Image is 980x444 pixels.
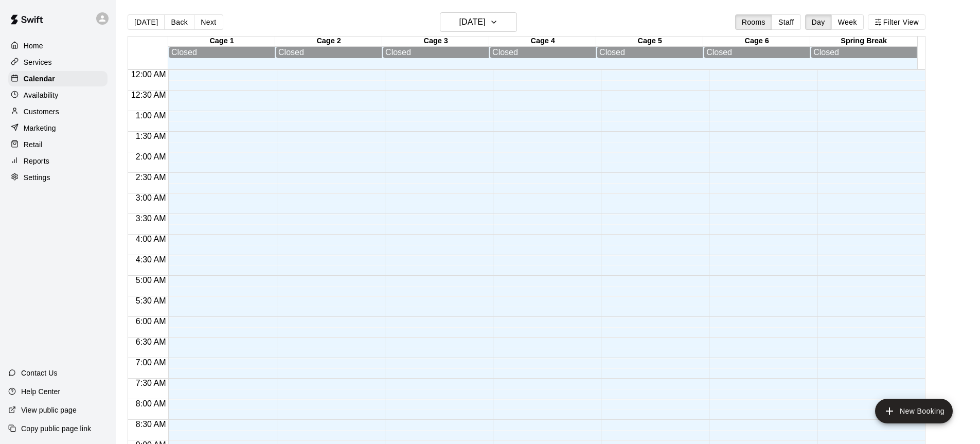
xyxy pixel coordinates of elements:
span: 2:30 AM [133,173,169,182]
button: Staff [772,14,801,30]
button: Day [805,14,832,30]
div: Cage 2 [275,37,382,46]
button: [DATE] [128,14,165,30]
span: 2:00 AM [133,152,169,161]
p: Customers [24,106,59,117]
span: 1:00 AM [133,111,169,120]
div: Cage 1 [168,37,275,46]
div: Closed [599,48,700,57]
p: View public page [21,405,77,415]
p: Marketing [24,123,56,133]
a: Services [8,55,108,70]
p: Copy public page link [21,423,91,434]
a: Reports [8,153,108,169]
button: Back [164,14,194,30]
p: Retail [24,139,43,150]
span: 8:00 AM [133,399,169,408]
div: Closed [278,48,379,57]
div: Cage 6 [703,37,810,46]
span: 8:30 AM [133,420,169,429]
div: Closed [171,48,272,57]
div: Closed [813,48,914,57]
a: Marketing [8,120,108,136]
span: 3:30 AM [133,214,169,223]
a: Retail [8,137,108,152]
p: Settings [24,172,50,183]
div: Closed [706,48,807,57]
button: add [875,399,953,423]
span: 7:00 AM [133,358,169,367]
span: 12:00 AM [129,70,169,79]
span: 1:30 AM [133,132,169,140]
div: Closed [385,48,486,57]
p: Contact Us [21,368,58,378]
p: Reports [24,156,49,166]
p: Calendar [24,74,55,84]
a: Customers [8,104,108,119]
button: Next [194,14,223,30]
h6: [DATE] [459,15,486,29]
span: 6:00 AM [133,317,169,326]
a: Settings [8,170,108,185]
p: Home [24,41,43,51]
div: Closed [492,48,593,57]
button: Filter View [868,14,925,30]
span: 3:00 AM [133,193,169,202]
p: Availability [24,90,59,100]
div: Cage 5 [596,37,703,46]
span: 7:30 AM [133,379,169,387]
div: Spring Break [810,37,917,46]
a: Availability [8,87,108,103]
p: Help Center [21,386,60,397]
a: Calendar [8,71,108,86]
button: [DATE] [440,12,517,32]
span: 12:30 AM [129,91,169,99]
button: Week [831,14,864,30]
button: Rooms [735,14,772,30]
p: Services [24,57,52,67]
span: 4:30 AM [133,255,169,264]
div: Cage 3 [382,37,489,46]
div: Cage 4 [489,37,596,46]
span: 5:00 AM [133,276,169,285]
span: 5:30 AM [133,296,169,305]
span: 4:00 AM [133,235,169,243]
a: Home [8,38,108,54]
span: 6:30 AM [133,338,169,346]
